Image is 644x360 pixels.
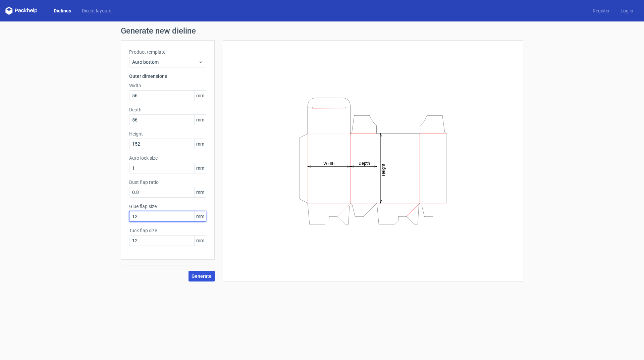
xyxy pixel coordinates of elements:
span: mm [194,187,206,197]
label: Product template [129,49,206,55]
span: Generate [192,274,212,278]
span: mm [194,115,206,125]
span: mm [194,236,206,246]
span: mm [194,211,206,221]
tspan: Depth [359,161,370,166]
label: Dust flap ratio [129,179,206,186]
label: Height [129,131,206,137]
a: Log in [615,7,639,14]
label: Glue flap size [129,203,206,210]
label: Auto lock size [129,155,206,161]
a: Dielines [48,7,76,14]
a: Diecut layouts [76,7,117,14]
span: mm [194,139,206,149]
label: Tuck flap size [129,227,206,234]
span: mm [194,91,206,101]
span: mm [194,163,206,173]
a: Register [587,7,615,14]
label: Width [129,82,206,89]
span: Auto bottom [132,59,198,65]
tspan: Width [323,161,334,166]
button: Generate [189,271,215,281]
tspan: Height [381,163,386,176]
h3: Outer dimensions [129,73,206,80]
h1: Generate new dieline [121,27,523,35]
label: Depth [129,106,206,113]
